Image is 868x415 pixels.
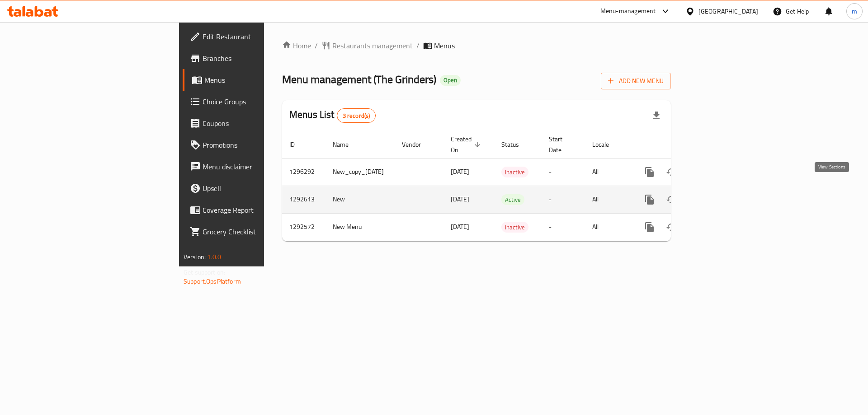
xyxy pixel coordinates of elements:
[660,189,682,210] button: Change Status
[183,69,324,91] a: Menus
[282,40,671,51] nav: breadcrumb
[639,216,660,238] button: more
[440,75,461,86] div: Open
[600,6,656,17] div: Menu-management
[184,266,225,278] span: Get support on:
[333,139,360,150] span: Name
[501,194,524,205] div: Active
[585,213,632,241] td: All
[585,186,632,213] td: All
[325,213,395,241] td: New Menu
[325,186,395,213] td: New
[203,183,317,194] span: Upsell
[184,251,206,263] span: Version:
[183,177,324,199] a: Upsell
[639,161,660,183] button: more
[204,75,317,85] span: Menus
[402,139,433,150] span: Vendor
[203,53,317,64] span: Branches
[183,199,324,221] a: Coverage Report
[184,275,241,287] a: Support.OpsPlatform
[852,6,857,16] span: m
[451,134,483,155] span: Created On
[542,158,585,186] td: -
[282,131,733,241] table: enhanced table
[585,158,632,186] td: All
[501,222,528,233] div: Inactive
[289,108,376,123] h2: Menus List
[183,156,324,177] a: Menu disclaimer
[660,216,682,238] button: Change Status
[592,139,621,150] span: Locale
[416,40,420,51] li: /
[542,213,585,241] td: -
[608,75,664,87] span: Add New Menu
[282,69,436,89] span: Menu management ( The Grinders )
[183,112,324,134] a: Coupons
[549,134,574,155] span: Start Date
[183,26,324,47] a: Edit Restaurant
[325,158,395,186] td: New_copy_[DATE]
[639,189,660,210] button: more
[183,134,324,156] a: Promotions
[440,76,461,84] span: Open
[501,195,524,205] span: Active
[203,96,317,107] span: Choice Groups
[203,205,317,215] span: Coverage Report
[698,6,758,16] div: [GEOGRAPHIC_DATA]
[183,91,324,112] a: Choice Groups
[501,139,531,150] span: Status
[451,166,469,177] span: [DATE]
[207,251,221,263] span: 1.0.0
[646,105,667,126] div: Export file
[501,167,528,177] span: Inactive
[451,193,469,205] span: [DATE]
[632,131,733,159] th: Actions
[660,161,682,183] button: Change Status
[501,167,528,177] div: Inactive
[183,221,324,242] a: Grocery Checklist
[203,226,317,237] span: Grocery Checklist
[332,40,413,51] span: Restaurants management
[203,118,317,129] span: Coupons
[183,47,324,69] a: Branches
[501,222,528,233] span: Inactive
[203,161,317,172] span: Menu disclaimer
[337,108,376,123] div: Total records count
[434,40,455,51] span: Menus
[451,221,469,233] span: [DATE]
[289,139,307,150] span: ID
[337,112,376,120] span: 3 record(s)
[203,140,317,150] span: Promotions
[321,40,413,51] a: Restaurants management
[203,31,317,42] span: Edit Restaurant
[542,186,585,213] td: -
[601,73,671,89] button: Add New Menu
